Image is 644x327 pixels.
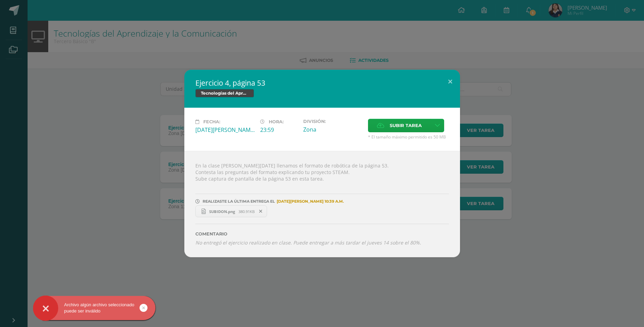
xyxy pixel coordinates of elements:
[440,70,460,93] button: Close (Esc)
[260,126,298,134] div: 23:59
[269,119,284,124] span: Hora:
[195,89,254,97] span: Tecnologías del Aprendizaje y la Comunicación
[303,126,362,133] div: Zona
[195,78,449,88] h2: Ejercicio 4, página 53
[390,119,422,132] span: Subir tarea
[184,151,460,257] div: En la clase [PERSON_NAME][DATE] llenamos el formato de robótica de la página 53. Contesta las pre...
[195,126,255,134] div: [DATE][PERSON_NAME]
[238,209,255,214] span: 380.91KB
[195,231,449,237] label: Comentario
[203,119,220,124] span: Fecha:
[255,208,267,215] span: Remover entrega
[206,209,238,214] span: SUBIDON.png
[303,119,362,124] label: División:
[368,134,449,140] span: * El tamaño máximo permitido es 50 MB
[33,302,155,314] div: Archivo algún archivo seleccionado puede ser inválido
[195,205,267,217] a: SUBIDON.png 380.91KB
[203,199,275,204] span: REALIZASTE LA ÚLTIMA ENTREGA EL
[195,239,421,246] i: No entregó el ejercicio realizado en clase. Puede entregar a más tardar el jueves 14 sobre el 80%.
